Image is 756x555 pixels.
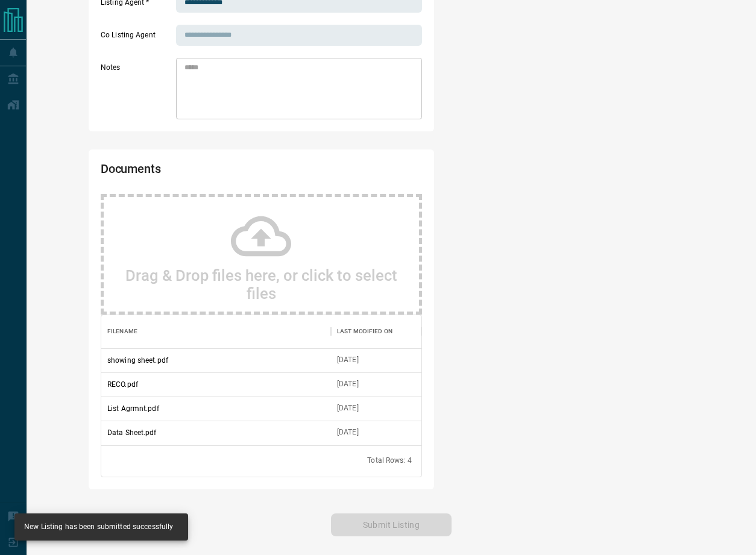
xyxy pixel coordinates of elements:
[116,266,407,303] h2: Drag & Drop files here, or click to select files
[107,427,157,438] p: Data Sheet.pdf
[101,63,173,119] label: Notes
[331,315,421,348] div: Last Modified On
[101,315,331,348] div: Filename
[24,517,174,537] div: New Listing has been submitted successfully
[107,403,159,414] p: List Agrmnt.pdf
[107,315,137,348] div: Filename
[101,194,422,315] div: Drag & Drop files here, or click to select files
[337,427,359,437] div: Sep 12, 2025
[367,456,412,466] div: Total Rows: 4
[337,379,359,389] div: Sep 12, 2025
[337,315,392,348] div: Last Modified On
[101,30,173,46] label: Co Listing Agent
[107,355,168,366] p: showing sheet.pdf
[101,161,294,182] h2: Documents
[337,403,359,413] div: Sep 12, 2025
[337,355,359,365] div: Sep 12, 2025
[107,379,138,390] p: RECO.pdf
